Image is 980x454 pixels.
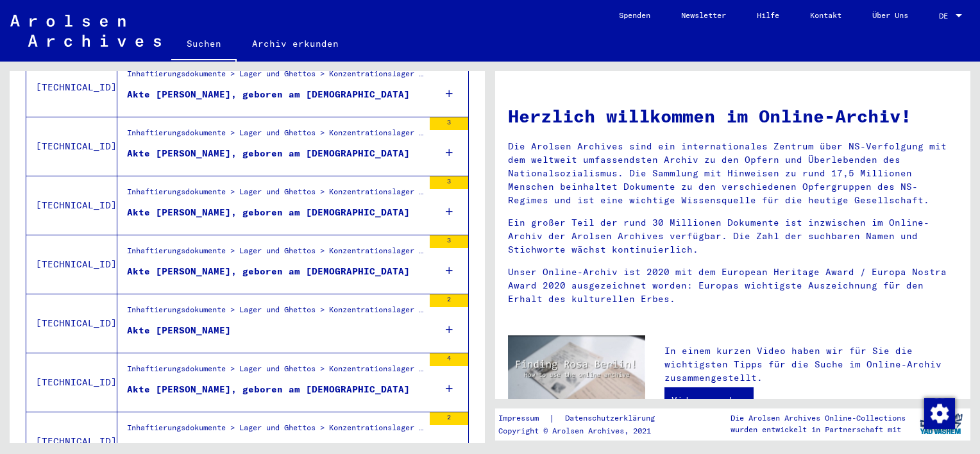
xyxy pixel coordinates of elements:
p: Copyright © Arolsen Archives, 2021 [498,425,670,437]
p: Die Arolsen Archives sind ein internationales Zentrum über NS-Verfolgung mit dem weltweit umfasse... [508,140,958,207]
div: 3 [430,117,468,130]
a: Datenschutzerklärung [555,412,670,425]
div: 2 [430,412,468,425]
div: Akte [PERSON_NAME], geboren am [DEMOGRAPHIC_DATA] [127,206,410,219]
div: Inhaftierungsdokumente > Lager und Ghettos > Konzentrationslager [GEOGRAPHIC_DATA] > Individuelle... [127,68,423,86]
div: Akte [PERSON_NAME], geboren am [DEMOGRAPHIC_DATA] [127,88,410,101]
p: In einem kurzen Video haben wir für Sie die wichtigsten Tipps für die Suche im Online-Archiv zusa... [664,344,958,385]
div: Akte [PERSON_NAME], geboren am [DEMOGRAPHIC_DATA] [127,265,410,278]
a: Archiv erkunden [237,28,354,59]
p: Die Arolsen Archives Online-Collections [731,412,906,424]
div: Zustimmung ändern [924,398,954,428]
div: 2 [430,294,468,307]
h1: Herzlich willkommen im Online-Archiv! [508,103,958,130]
a: Video ansehen [664,387,754,413]
td: [TECHNICAL_ID] [26,117,117,176]
div: Inhaftierungsdokumente > Lager und Ghettos > Konzentrationslager [GEOGRAPHIC_DATA] > Individuelle... [127,422,423,440]
div: 4 [430,353,468,366]
img: video.jpg [508,335,645,410]
div: Inhaftierungsdokumente > Lager und Ghettos > Konzentrationslager [GEOGRAPHIC_DATA] > Individuelle... [127,304,423,322]
a: Suchen [171,28,237,62]
div: Akte [PERSON_NAME], geboren am [DEMOGRAPHIC_DATA] [127,383,410,396]
div: Inhaftierungsdokumente > Lager und Ghettos > Konzentrationslager Mittelbau ([GEOGRAPHIC_DATA]) > ... [127,363,423,381]
div: Akte [PERSON_NAME], geboren am [DEMOGRAPHIC_DATA] [127,147,410,160]
div: Inhaftierungsdokumente > Lager und Ghettos > Konzentrationslager [GEOGRAPHIC_DATA] > Individuelle... [127,245,423,263]
td: [TECHNICAL_ID] [26,353,117,412]
div: Inhaftierungsdokumente > Lager und Ghettos > Konzentrationslager [GEOGRAPHIC_DATA] > Individuelle... [127,127,423,145]
div: 3 [430,176,468,189]
p: wurden entwickelt in Partnerschaft mit [731,424,906,435]
div: Inhaftierungsdokumente > Lager und Ghettos > Konzentrationslager [GEOGRAPHIC_DATA] > Individuelle... [127,186,423,204]
p: Ein großer Teil der rund 30 Millionen Dokumente ist inzwischen im Online-Archiv der Arolsen Archi... [508,216,958,256]
img: Arolsen_neg.svg [10,15,161,47]
img: yv_logo.png [917,408,965,440]
div: | [498,412,670,425]
td: [TECHNICAL_ID] [26,235,117,294]
a: Impressum [498,412,549,425]
p: Unser Online-Archiv ist 2020 mit dem European Heritage Award / Europa Nostra Award 2020 ausgezeic... [508,265,958,306]
img: Zustimmung ändern [924,398,955,429]
span: DE [939,12,953,21]
div: Akte [PERSON_NAME] [127,324,231,337]
td: [TECHNICAL_ID] [26,294,117,353]
div: 3 [430,235,468,248]
td: [TECHNICAL_ID] [26,58,117,117]
td: [TECHNICAL_ID] [26,176,117,235]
